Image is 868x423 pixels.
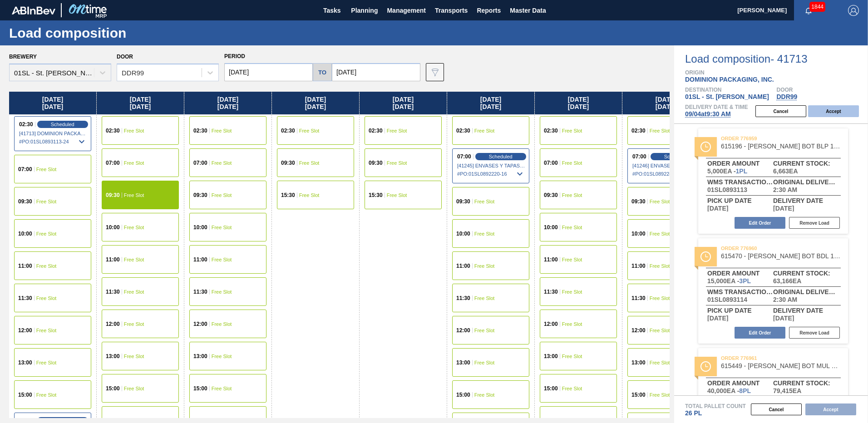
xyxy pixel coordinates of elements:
[755,105,806,117] button: Cancel
[18,328,32,333] span: 12:00
[106,192,120,198] span: 09:30
[650,328,670,333] span: Free Slot
[97,92,184,114] div: [DATE] [DATE]
[457,154,471,159] span: 07:00
[562,225,582,230] span: Free Slot
[489,154,513,159] span: Scheduled
[36,392,57,398] span: Free Slot
[193,354,207,359] span: 13:00
[631,263,646,269] span: 11:00
[650,392,670,398] span: Free Slot
[18,167,32,172] span: 07:00
[631,199,646,204] span: 09:30
[124,386,144,391] span: Free Slot
[124,128,144,133] span: Free Slot
[474,392,495,398] span: Free Slot
[369,128,383,133] span: 02:30
[19,131,87,136] span: [41713] DOMINION PACKAGING, INC. - 0008325026
[124,192,144,198] span: Free Slot
[457,168,525,179] span: # PO : 01SL0892220-16
[631,128,646,133] span: 02:30
[387,128,407,133] span: Free Slot
[299,192,320,198] span: Free Slot
[794,4,823,17] button: Notifications
[456,263,470,269] span: 11:00
[212,160,232,166] span: Free Slot
[650,295,670,301] span: Free Slot
[685,93,769,100] span: 01SL - St. [PERSON_NAME]
[631,295,646,301] span: 11:30
[474,328,495,333] span: Free Slot
[124,160,144,166] span: Free Slot
[387,192,407,198] span: Free Slot
[429,67,440,78] img: icon-filter-gray
[456,392,470,398] span: 15:00
[332,63,420,81] input: mm/dd/yyyy
[544,289,558,295] span: 11:30
[664,154,688,159] span: Scheduled
[322,5,342,16] span: Tasks
[650,263,670,269] span: Free Slot
[456,199,470,204] span: 09:30
[562,354,582,359] span: Free Slot
[435,5,468,16] span: Transports
[650,199,670,204] span: Free Slot
[387,160,407,166] span: Free Slot
[426,63,444,81] button: icon-filter-gray
[212,192,232,198] span: Free Slot
[193,160,207,166] span: 07:00
[535,92,622,114] div: [DATE] [DATE]
[106,386,120,391] span: 15:00
[18,392,32,398] span: 15:00
[224,63,313,81] input: mm/dd/yyyy
[299,160,320,166] span: Free Slot
[318,69,326,76] h5: to
[622,92,710,114] div: [DATE] [DATE]
[12,6,55,15] img: TNhmsLtSVTkK8tSr43FrP2fwEKptu5GPRR3wAAAABJRU5ErkJggg==
[631,360,646,365] span: 13:00
[18,263,32,269] span: 11:00
[848,5,859,16] img: Logout
[18,360,32,365] span: 13:00
[544,257,558,262] span: 11:00
[36,167,57,172] span: Free Slot
[632,168,700,179] span: # PO : 01SL0892247-16
[369,160,383,166] span: 09:30
[193,386,207,391] span: 15:00
[808,105,859,117] button: Accept
[456,128,470,133] span: 02:30
[18,231,32,236] span: 10:00
[281,192,295,198] span: 15:30
[212,321,232,327] span: Free Slot
[456,295,470,301] span: 11:30
[18,295,32,301] span: 11:30
[631,392,646,398] span: 15:00
[36,295,57,301] span: Free Slot
[193,128,207,133] span: 02:30
[106,160,120,166] span: 07:00
[299,128,320,133] span: Free Slot
[650,231,670,236] span: Free Slot
[474,360,495,365] span: Free Slot
[650,128,670,133] span: Free Slot
[474,263,495,269] span: Free Slot
[124,225,144,230] span: Free Slot
[36,199,57,204] span: Free Slot
[685,54,868,64] span: Load composition - 41713
[369,192,383,198] span: 15:30
[562,289,582,295] span: Free Slot
[9,92,96,114] div: [DATE] [DATE]
[19,136,87,147] span: # PO : 01SL0893113-24
[632,163,700,168] span: [41246] ENVASES Y TAPAS MODELO S A DE - 0008257397
[106,354,120,359] span: 13:00
[562,192,582,198] span: Free Slot
[544,192,558,198] span: 09:30
[106,257,120,262] span: 11:00
[193,257,207,262] span: 11:00
[36,231,57,236] span: Free Slot
[474,295,495,301] span: Free Slot
[106,289,120,295] span: 11:30
[272,92,359,114] div: [DATE] [DATE]
[631,231,646,236] span: 10:00
[456,360,470,365] span: 13:00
